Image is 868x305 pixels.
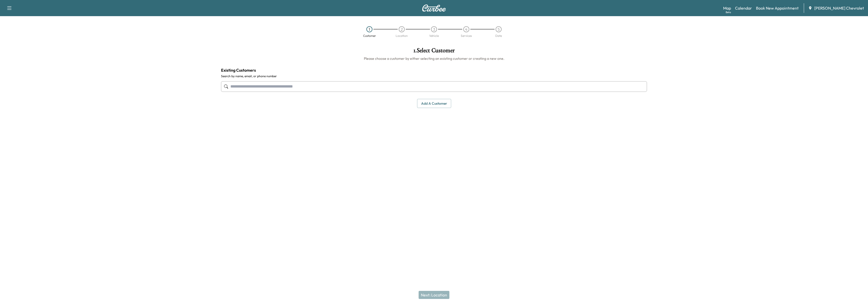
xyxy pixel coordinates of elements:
div: Location [396,34,408,37]
div: 1 [366,26,372,32]
div: Services [461,34,472,37]
button: Add a customer [417,99,451,108]
a: Book New Appointment [756,5,799,11]
div: 2 [399,26,405,32]
div: 5 [496,26,502,32]
h1: 1 . Select Customer [221,47,647,56]
div: Date [495,34,502,37]
h4: Existing Customers [221,67,647,73]
div: Customer [363,34,376,37]
a: Calendar [735,5,752,11]
img: Curbee Logo [422,5,446,12]
div: Beta [726,10,731,14]
h6: Please choose a customer by either selecting an existing customer or creating a new one. [221,56,647,61]
div: Vehicle [429,34,439,37]
span: [PERSON_NAME] Chevrolet [814,5,864,11]
a: MapBeta [723,5,731,11]
div: 4 [463,26,469,32]
label: Search by name, email, or phone number [221,74,647,78]
div: 3 [431,26,437,32]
